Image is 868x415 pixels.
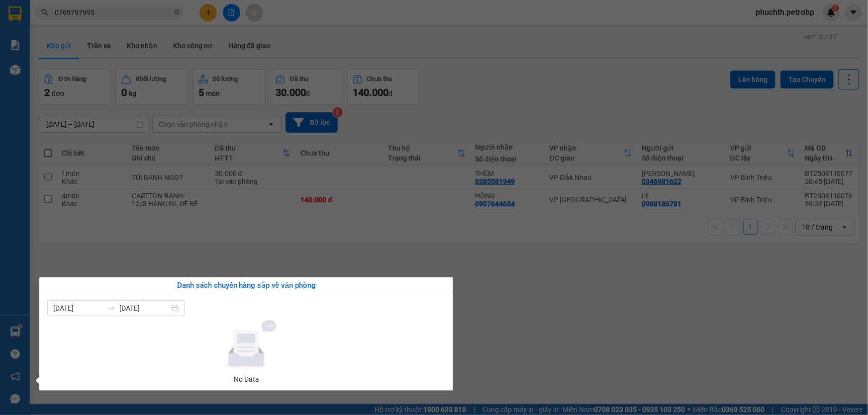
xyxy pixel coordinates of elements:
input: Đến ngày [119,303,170,314]
input: Từ ngày [53,303,103,314]
div: Danh sách chuyến hàng sắp về văn phòng [47,280,445,292]
span: to [107,304,115,312]
div: No Data [51,374,441,385]
span: swap-right [107,304,115,312]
